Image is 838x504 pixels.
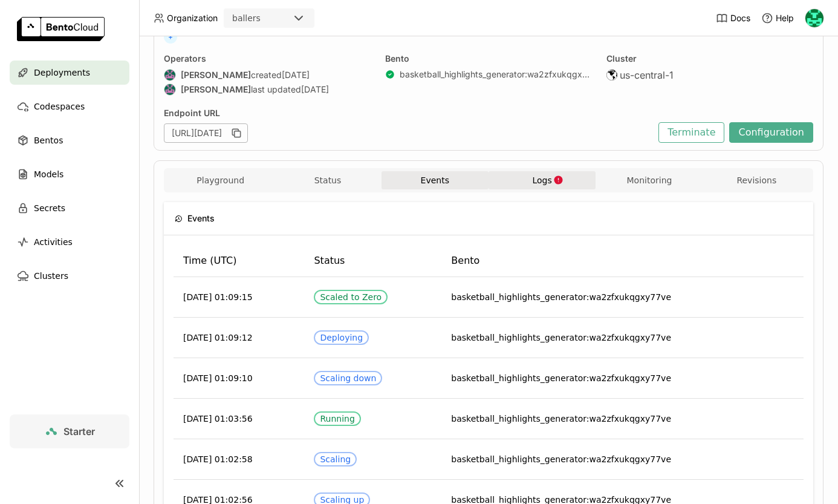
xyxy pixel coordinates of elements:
td: [DATE] 01:09:15 [174,277,304,318]
span: Bentos [34,133,63,148]
span: Organization [167,13,218,24]
a: Deployments [10,61,129,85]
span: [DATE] [301,84,329,95]
span: + [164,30,177,44]
span: basketball_highlights_generator:wa2zfxukqgxy77ve [451,373,671,383]
div: Scaling [320,454,351,464]
img: Harsh Raj [164,84,175,95]
span: Logs [532,175,551,186]
span: us-central-1 [620,69,674,81]
div: ballers [232,12,261,24]
td: [DATE] 01:03:56 [174,399,304,439]
div: Scaled to Zero [320,292,382,302]
div: [URL][DATE] [164,123,248,143]
img: logo [17,17,105,41]
span: Activities [34,235,73,249]
span: Help [776,13,794,24]
span: basketball_highlights_generator:wa2zfxukqgxy77ve [451,333,671,342]
a: Bentos [10,128,129,152]
div: last updated [164,83,371,96]
a: Activities [10,230,129,254]
span: Secrets [34,201,65,215]
span: Starter [63,425,95,437]
span: basketball_highlights_generator:wa2zfxukqgxy77ve [451,454,671,464]
span: basketball_highlights_generator:wa2zfxukqgxy77ve [451,414,671,424]
span: [DATE] [282,70,310,80]
a: Codespaces [10,94,129,119]
div: created [164,69,371,81]
a: Models [10,162,129,186]
span: basketball_highlights_generator:wa2zfxukqgxy77ve [451,292,671,302]
a: Clusters [10,264,129,288]
button: Configuration [729,122,813,143]
div: Bento [385,53,592,64]
button: Terminate [658,122,724,143]
th: Bento [441,245,804,277]
td: [DATE] 01:02:58 [174,439,304,480]
img: Frank Denbow [805,9,823,27]
span: Models [34,167,63,182]
span: Clusters [34,269,68,283]
td: [DATE] 01:09:12 [174,318,304,358]
span: Docs [730,13,750,24]
a: Starter [10,414,129,448]
input: Selected ballers. [262,13,263,25]
a: Docs [716,12,750,24]
strong: [PERSON_NAME] [181,70,251,80]
button: Playground [167,171,274,189]
a: Secrets [10,196,129,220]
span: Events [187,212,215,225]
div: Scaling down [320,373,376,383]
a: basketball_highlights_generator:wa2zfxukqgxy77ve [400,69,592,80]
div: Operators [164,53,371,64]
button: Events [382,171,489,189]
strong: [PERSON_NAME] [181,84,251,95]
th: Status [304,245,441,277]
button: Revisions [703,171,810,189]
div: Cluster [606,53,813,64]
div: Help [761,12,794,24]
span: Codespaces [34,99,85,114]
th: Time (UTC) [174,245,304,277]
button: Status [274,171,381,189]
button: Monitoring [596,171,703,189]
div: Deploying [320,333,363,342]
td: [DATE] 01:09:10 [174,358,304,399]
div: Running [320,414,354,424]
span: Deployments [34,65,90,80]
img: Harsh Raj [164,70,175,80]
div: Endpoint URL [164,108,652,119]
